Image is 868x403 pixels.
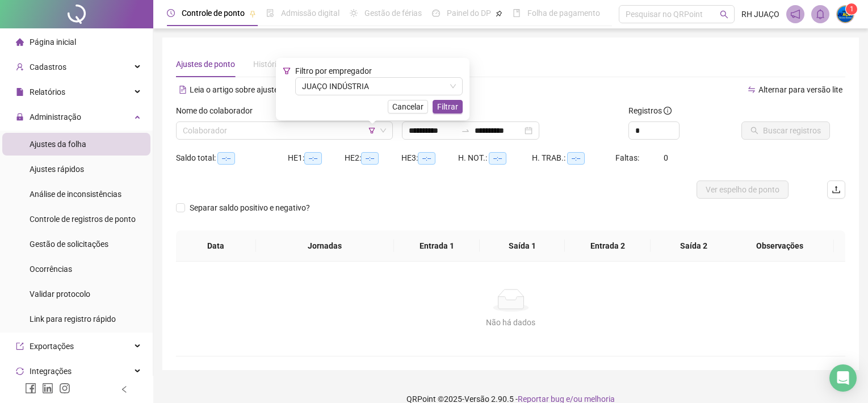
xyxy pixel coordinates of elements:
span: Cancelar [392,100,423,113]
span: search [720,10,728,19]
span: Ajustes de ponto [176,60,235,69]
span: down [380,127,387,134]
button: Filtrar [433,100,463,114]
span: file-done [266,9,274,17]
span: instagram [59,383,70,394]
div: Open Intercom Messenger [829,364,857,392]
span: to [461,126,470,135]
span: facebook [25,383,36,394]
span: file-text [179,86,187,94]
span: Ocorrências [30,265,72,274]
span: swap-right [461,126,470,135]
span: upload [832,185,841,194]
label: Nome do colaborador [176,104,260,117]
span: Relatórios [30,87,65,96]
span: sync [16,367,24,375]
span: Ajustes rápidos [30,165,84,174]
span: Observações [734,240,825,252]
span: Controle de registros de ponto [30,215,136,224]
div: H. TRAB.: [532,152,615,165]
span: filter [283,67,291,75]
span: --:-- [418,152,435,165]
button: Buscar registros [741,121,830,140]
span: dashboard [432,9,440,17]
span: Gestão de solicitações [30,240,108,249]
span: Validar protocolo [30,289,90,299]
span: left [120,385,128,393]
th: Jornadas [256,230,394,262]
span: pushpin [496,10,502,17]
span: --:-- [304,152,322,165]
span: Link para registro rápido [30,314,116,324]
span: file [16,88,24,96]
button: Cancelar [388,100,428,114]
span: Painel do DP [447,9,491,18]
img: 66582 [837,6,854,23]
span: JUAÇO INDÚSTRIA [302,78,456,95]
span: info-circle [664,107,672,115]
span: Folha de pagamento [527,9,600,18]
span: filter [368,127,375,134]
div: H. NOT.: [458,152,532,165]
th: Saída 1 [480,230,565,262]
div: HE 3: [401,152,458,165]
span: user-add [16,63,24,71]
span: 1 [850,5,854,13]
span: Página inicial [30,37,76,47]
span: notification [790,9,800,19]
th: Saída 2 [651,230,736,262]
th: Entrada 2 [565,230,651,262]
span: 0 [664,153,668,162]
span: Registros [628,104,672,117]
span: Filtrar [437,100,458,113]
span: RH JUAÇO [741,8,779,20]
button: Ver espelho de ponto [697,180,789,199]
span: sun [350,9,358,17]
span: Faltas: [615,153,641,162]
span: Alternar para versão lite [758,85,842,94]
th: Entrada 1 [394,230,480,262]
span: down [450,83,456,90]
th: Data [176,230,256,262]
span: home [16,38,24,46]
span: Admissão digital [281,9,339,18]
span: Análise de inconsistências [30,190,121,199]
span: --:-- [361,152,379,165]
span: --:-- [567,152,585,165]
th: Observações [725,230,834,262]
span: pushpin [249,10,256,17]
span: --:-- [489,152,506,165]
span: Ajustes da folha [30,140,86,149]
div: HE 2: [345,152,401,165]
span: Controle de ponto [182,9,245,18]
div: Não há dados [190,316,832,329]
span: Separar saldo positivo e negativo? [185,201,315,214]
span: --:-- [217,152,235,165]
span: bell [815,9,825,19]
span: Leia o artigo sobre ajustes [190,85,282,94]
span: Administração [30,112,81,121]
div: Saldo total: [176,152,288,165]
span: Exportações [30,342,74,351]
span: Histórico de ajustes [253,60,322,69]
span: swap [748,86,756,94]
div: HE 1: [288,152,345,165]
span: Gestão de férias [364,9,422,18]
span: book [513,9,521,17]
span: clock-circle [167,9,175,17]
sup: Atualize o seu contato no menu Meus Dados [846,3,857,15]
span: Filtro por empregador [295,66,372,75]
span: linkedin [42,383,53,394]
span: Integrações [30,367,72,376]
span: Cadastros [30,62,66,72]
span: lock [16,113,24,121]
span: export [16,342,24,350]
